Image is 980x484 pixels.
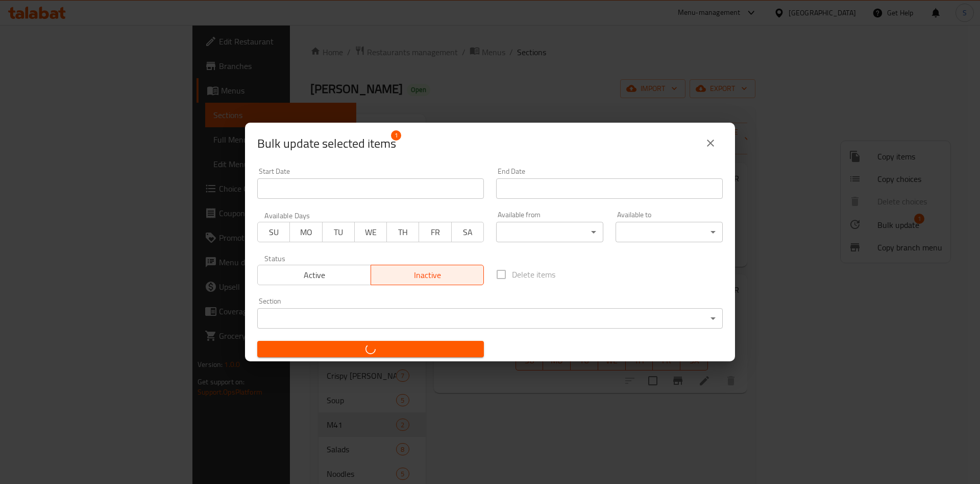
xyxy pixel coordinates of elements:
[359,225,383,240] span: WE
[456,225,480,240] span: SA
[512,268,555,281] span: Delete items
[371,265,484,285] button: Inactive
[451,222,484,242] button: SA
[419,222,451,242] button: FR
[354,222,387,242] button: WE
[616,222,723,242] div: ​
[294,225,318,240] span: MO
[496,222,603,242] div: ​
[386,222,419,242] button: TH
[289,222,322,242] button: MO
[327,225,351,240] span: TU
[257,222,290,242] button: SU
[257,308,723,329] div: ​
[391,130,401,141] span: 1
[698,131,723,155] button: close
[375,268,480,283] span: Inactive
[262,225,286,240] span: SU
[423,225,447,240] span: FR
[322,222,355,242] button: TU
[257,265,371,285] button: Active
[391,225,415,240] span: TH
[262,268,367,283] span: Active
[257,135,396,152] span: Selected items count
